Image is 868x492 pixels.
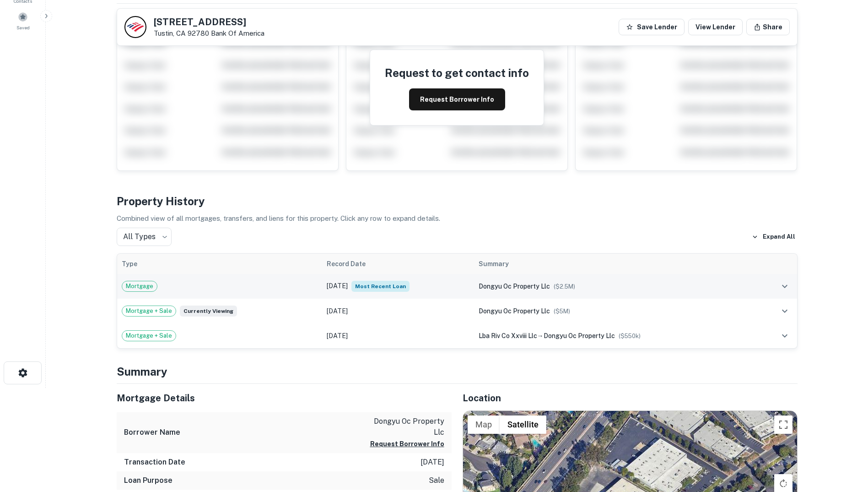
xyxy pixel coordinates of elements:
span: Saved [16,24,30,31]
p: [DATE] [421,457,444,468]
button: Save Lender [619,19,685,35]
h6: Transaction Date [124,457,185,468]
span: Mortgage + Sale [122,306,176,316]
h5: [STREET_ADDRESS] [154,17,264,27]
span: dongyu oc property llc [544,332,615,339]
button: expand row [777,279,793,294]
td: [DATE] [322,299,474,323]
p: Combined view of all mortgages, transfers, and liens for this property. Click any row to expand d... [117,213,798,224]
span: dongyu oc property llc [479,307,550,315]
button: Show street map [468,415,500,434]
button: Show satellite imagery [500,415,546,434]
span: Mortgage + Sale [122,331,176,340]
span: ($ 2.5M ) [554,283,575,290]
td: [DATE] [322,274,474,299]
h6: Borrower Name [124,427,180,438]
span: dongyu oc property llc [479,283,550,290]
td: [DATE] [322,323,474,348]
h4: Property History [117,193,798,209]
button: Request Borrower Info [370,438,444,449]
div: All Types [117,228,172,246]
button: Expand All [749,230,798,244]
p: dongyu oc property llc [362,416,444,438]
a: Saved [3,8,43,33]
p: Tustin, CA 92780 [154,29,264,38]
button: expand row [777,303,793,319]
span: Most Recent Loan [351,281,410,292]
a: Bank Of America [211,29,264,37]
span: lba riv co xxviii llc [479,332,537,339]
th: Record Date [322,254,474,274]
span: Mortgage [122,282,157,291]
span: ($ 550k ) [619,333,641,339]
iframe: Chat Widget [822,419,868,463]
h4: Request to get contact info [385,65,529,81]
h6: Loan Purpose [124,475,173,486]
h5: Mortgage Details [117,391,452,405]
h5: Location [463,391,798,405]
a: View Lender [688,19,743,35]
p: sale [429,475,444,486]
button: Toggle fullscreen view [774,415,793,434]
th: Summary [474,254,756,274]
h4: Summary [117,363,798,380]
button: Share [746,19,790,35]
span: Currently viewing [180,306,237,317]
button: expand row [777,328,793,344]
div: → [479,331,752,341]
button: Request Borrower Info [409,88,505,110]
span: ($ 5M ) [554,308,570,315]
th: Type [117,254,323,274]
